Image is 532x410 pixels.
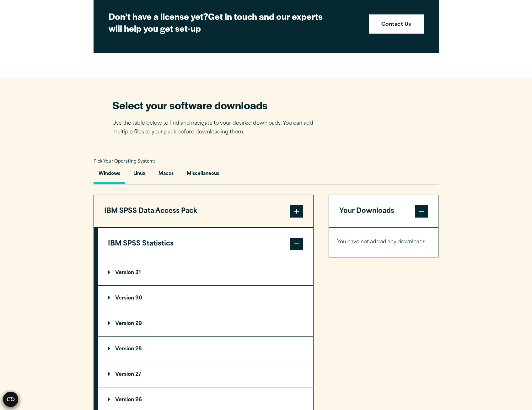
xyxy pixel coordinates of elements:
button: IBM SPSS Statistics [98,228,313,260]
summary: Version 27 [98,362,313,387]
h2: Get in touch and our experts will help you get set-up [109,10,328,34]
button: Windows [94,166,125,184]
p: Version 28 [108,347,142,352]
button: IBM SPSS Data Access Pack [94,195,313,227]
button: Your Downloads [329,195,438,227]
span: Pick Your Operating System: [94,159,155,164]
button: Miscellaneous [182,166,224,184]
h2: Select your software downloads [112,98,323,112]
p: Version 31 [108,270,141,275]
p: Version 26 [108,397,142,402]
button: Open CMP widget [3,392,18,407]
strong: Contact Us [381,21,411,29]
p: Version 30 [108,296,142,301]
p: Version 29 [108,321,142,326]
summary: Version 29 [98,311,313,336]
summary: Version 31 [98,260,313,285]
div: Your Downloads [329,227,438,257]
strong: Don’t have a license yet? [109,10,208,22]
p: Use the table below to find and navigate to your desired downloads. You can add multiple files to... [112,119,323,137]
p: Version 27 [108,372,141,377]
button: Linux [128,166,150,184]
summary: Version 28 [98,337,313,362]
p: You have not added any downloads. [337,238,430,247]
a: Contact Us [369,14,424,34]
button: Macos [153,166,179,184]
summary: Version 30 [98,286,313,311]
